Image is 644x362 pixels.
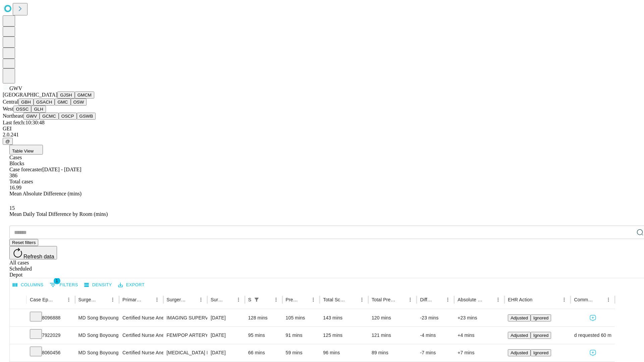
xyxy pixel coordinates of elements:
[3,99,18,105] span: Central
[211,309,241,326] div: [DATE]
[40,113,59,120] button: GCMC
[604,295,613,304] button: Menu
[167,327,204,344] div: FEM/POP ARTERY REVASC W/ [MEDICAL_DATA]+[MEDICAL_DATA]
[3,120,45,125] span: Last fetch: 10:30:48
[570,327,615,344] span: md requested 60 min
[3,92,57,98] span: [GEOGRAPHIC_DATA]
[443,295,452,304] button: Menu
[75,92,94,99] button: GMCM
[167,297,186,302] div: Surgery Name
[9,145,43,155] button: Table View
[13,106,32,113] button: OSSC
[108,295,117,304] button: Menu
[406,295,415,304] button: Menu
[574,327,611,344] div: md requested 60 min
[594,295,604,304] button: Sort
[248,344,279,361] div: 66 mins
[511,350,528,355] span: Adjusted
[3,106,13,112] span: West
[122,309,160,326] div: Certified Nurse Anesthetist
[13,347,23,359] button: Expand
[9,179,33,184] span: Total cases
[559,295,569,304] button: Menu
[252,295,261,304] button: Show filters
[508,297,532,302] div: EHR Action
[458,344,501,361] div: +7 mins
[9,246,57,259] button: Refresh data
[31,106,46,113] button: GLH
[57,92,75,99] button: GJSH
[323,344,365,361] div: 96 mins
[357,295,367,304] button: Menu
[224,295,234,304] button: Sort
[286,344,317,361] div: 59 mins
[299,295,309,304] button: Sort
[42,167,81,172] span: [DATE] - [DATE]
[78,327,116,344] div: MD Song Boyoung Md
[30,309,72,326] div: 8096888
[323,309,365,326] div: 143 mins
[458,309,501,326] div: +23 mins
[511,315,528,320] span: Adjusted
[511,333,528,338] span: Adjusted
[13,312,23,324] button: Expand
[234,295,243,304] button: Menu
[286,297,299,302] div: Predicted In Room Duration
[12,240,36,245] span: Reset filters
[420,309,451,326] div: -23 mins
[493,295,503,304] button: Menu
[99,295,108,304] button: Sort
[3,113,23,119] span: Northeast
[18,99,34,106] button: GBH
[533,333,548,338] span: Ignored
[9,85,22,91] span: GWV
[196,295,206,304] button: Menu
[531,332,551,339] button: Ignored
[372,309,414,326] div: 120 mins
[23,113,40,120] button: GWV
[122,344,160,361] div: Certified Nurse Anesthetist
[372,344,414,361] div: 89 mins
[420,327,451,344] div: -4 mins
[55,99,70,106] button: GMC
[30,327,72,344] div: 7922029
[78,309,116,326] div: MD Song Boyoung Md
[574,297,593,302] div: Comments
[122,327,160,344] div: Certified Nurse Anesthetist
[420,344,451,361] div: -7 mins
[9,167,42,172] span: Case forecaster
[9,173,17,178] span: 386
[323,297,347,302] div: Total Scheduled Duration
[30,297,54,302] div: Case Epic Id
[152,295,162,304] button: Menu
[143,295,152,304] button: Sort
[508,349,531,356] button: Adjusted
[55,295,64,304] button: Sort
[167,344,204,361] div: [MEDICAL_DATA] PLACEMENT, ABDOMINAL-LOWER EXTREMITY, FIRST ORDER BRANCH
[531,314,551,321] button: Ignored
[5,139,10,144] span: @
[13,330,23,342] button: Expand
[211,327,241,344] div: [DATE]
[372,327,414,344] div: 121 mins
[248,327,279,344] div: 95 mins
[77,113,96,120] button: GSWB
[11,280,45,290] button: Select columns
[248,297,251,302] div: Scheduled In Room Duration
[122,297,142,302] div: Primary Service
[54,278,60,284] span: 1
[262,295,271,304] button: Sort
[64,295,73,304] button: Menu
[348,295,357,304] button: Sort
[34,99,55,106] button: GSACH
[78,344,116,361] div: MD Song Boyoung Md
[9,191,82,196] span: Mean Absolute Difference (mins)
[533,350,548,355] span: Ignored
[167,309,204,326] div: IMAGING SUPERVISION \T\ INTERPRETATION VISCERAL, SELECTIVE
[48,280,80,290] button: Show filters
[116,280,146,290] button: Export
[211,297,224,302] div: Surgery Date
[271,295,281,304] button: Menu
[9,185,21,190] span: 16.99
[30,344,72,361] div: 8060456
